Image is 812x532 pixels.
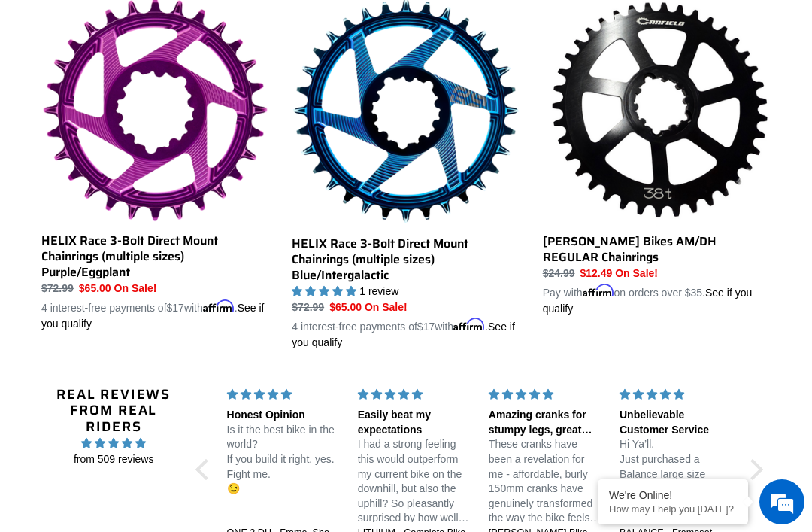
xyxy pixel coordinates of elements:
[489,437,601,526] p: These cranks have been a revelation for me - affordable, burly 150mm cranks have genuinely transf...
[358,437,471,526] p: I had a strong feeling this would outperform my current bike on the downhill, but also the uphill...
[17,83,39,105] div: Navigation go back
[247,8,283,44] div: Minimize live chat window
[227,408,340,423] div: Honest Opinion
[358,387,471,403] div: 5 stars
[609,489,737,501] div: We're Online!
[101,84,275,104] div: Chat with us now
[609,503,737,515] p: How may I help you today?
[41,435,186,451] span: 4.96 stars
[227,423,340,497] p: Is it the best bike in the world? If you build it right, yes. Fight me. 😉
[48,75,86,113] img: d_696896380_company_1647369064580_696896380
[620,408,732,437] div: Unbelievable Customer Service
[87,166,208,318] span: We're online!
[620,387,732,403] div: 5 stars
[489,387,601,403] div: 5 stars
[358,408,471,437] div: Easily beat my expectations
[227,387,340,403] div: 5 stars
[41,451,186,467] span: from 509 reviews
[489,408,601,437] div: Amazing cranks for stumpy legs, great customer service too
[620,437,732,526] p: Hi Ya’ll. Just purchased a Balance large size frame Balance. It arrived quick and safe! I’m so st...
[8,364,286,417] textarea: Type your message and hit 'Enter'
[41,387,186,436] h2: Real Reviews from Real Riders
